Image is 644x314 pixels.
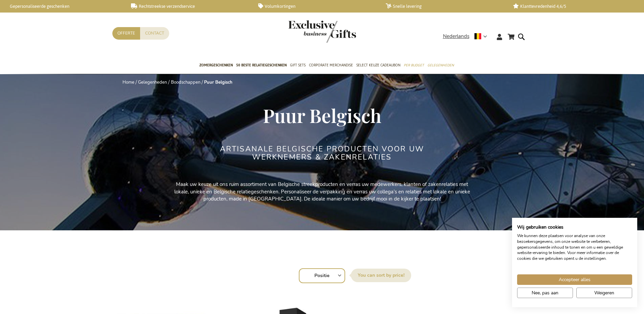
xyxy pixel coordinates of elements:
[427,62,454,69] span: Gelegenheden
[517,288,573,298] button: Pas cookie voorkeuren aan
[290,57,306,74] a: Gift Sets
[351,269,411,282] label: Sorteer op
[309,57,353,74] a: Corporate Merchandise
[236,62,287,69] span: 50 beste relatiegeschenken
[3,3,120,9] a: Gepersonaliseerde geschenken
[532,289,558,296] span: Nee, pas aan
[112,27,140,40] a: Offerte
[576,288,632,298] button: Alle cookies weigeren
[199,57,233,74] a: Zomergeschenken
[123,79,134,85] a: Home
[290,62,306,69] span: Gift Sets
[517,274,632,285] button: Accepteer alle cookies
[288,20,322,43] a: store logo
[236,57,287,74] a: 50 beste relatiegeschenken
[138,79,167,85] a: Gelegenheden
[170,181,474,203] p: Maak uw keuze uit ons ruim assortiment van Belgische streekproducten en verras uw medewerkers, kl...
[513,3,630,9] a: Klanttevredenheid 4,6/5
[131,3,248,9] a: Rechtstreekse verzendservice
[517,233,632,261] p: We kunnen deze plaatsen voor analyse van onze bezoekersgegevens, om onze website te verbeteren, g...
[263,103,381,128] span: Puur Belgisch
[204,79,232,85] strong: Puur Belgisch
[288,20,356,43] img: Exclusive Business gifts logo
[258,3,375,9] a: Volumkortingen
[140,27,169,40] a: Contact
[171,79,200,85] a: Boodschappen
[356,62,400,69] span: Select Keuze Cadeaubon
[386,3,503,9] a: Snelle levering
[443,33,469,40] span: Nederlands
[199,62,233,69] span: Zomergeschenken
[309,62,353,69] span: Corporate Merchandise
[594,289,614,296] span: Weigeren
[195,145,449,161] h2: Artisanale Belgische producten voor uw werknemers & zakenrelaties
[356,57,400,74] a: Select Keuze Cadeaubon
[404,57,424,74] a: Per Budget
[427,57,454,74] a: Gelegenheden
[404,62,424,69] span: Per Budget
[559,276,591,283] span: Accepteer alles
[517,224,632,230] h2: Wij gebruiken cookies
